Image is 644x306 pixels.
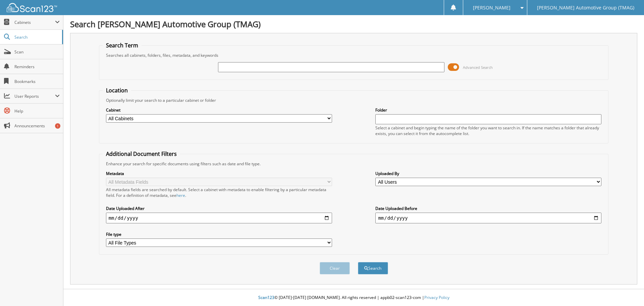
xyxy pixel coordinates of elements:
div: Select a cabinet and begin typing the name of the folder you want to search in. If the name match... [375,125,601,136]
span: Help [14,108,60,114]
div: Searches all cabinets, folders, files, metadata, and keywords [103,52,605,58]
span: Cabinets [14,19,55,25]
button: Clear [320,262,350,274]
span: Announcements [14,123,60,129]
label: Metadata [106,171,332,176]
input: start [106,213,332,223]
h1: Search [PERSON_NAME] Automotive Group (TMAG) [70,18,637,30]
img: scan123-logo-white.svg [7,3,57,12]
legend: Search Term [103,42,142,49]
span: Search [14,34,59,40]
span: Bookmarks [14,79,60,84]
span: Reminders [14,64,60,70]
legend: Additional Document Filters [103,150,180,158]
span: Advanced Search [463,65,493,70]
label: File type [106,231,332,237]
div: © [DATE]-[DATE] [DOMAIN_NAME]. All rights reserved | appb02-scan123-com | [63,290,644,306]
div: Enhance your search for specific documents using filters such as date and file type. [103,161,605,167]
span: User Reports [14,93,55,99]
span: Scan123 [258,295,274,300]
label: Cabinet [106,107,332,113]
legend: Location [103,87,131,94]
label: Uploaded By [375,171,601,176]
div: All metadata fields are searched by default. Select a cabinet with metadata to enable filtering b... [106,187,332,198]
label: Date Uploaded After [106,206,332,211]
label: Folder [375,107,601,113]
button: Search [358,262,388,274]
label: Date Uploaded Before [375,206,601,211]
div: 1 [55,123,60,129]
a: Privacy Policy [424,295,449,300]
span: [PERSON_NAME] [473,6,511,10]
input: end [375,213,601,223]
span: [PERSON_NAME] Automotive Group (TMAG) [537,6,634,10]
a: here [176,192,185,198]
span: Scan [14,49,60,55]
div: Optionally limit your search to a particular cabinet or folder [103,97,605,103]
